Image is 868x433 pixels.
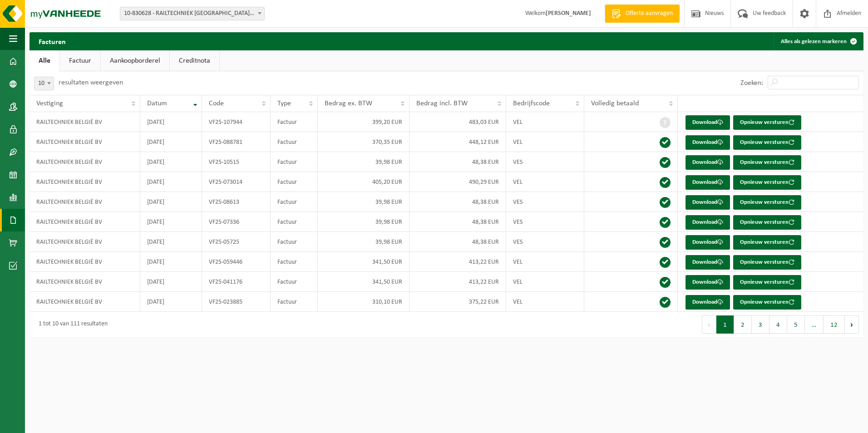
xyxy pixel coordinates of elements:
td: 399,20 EUR [318,112,409,132]
td: VEL [506,252,584,272]
td: VEL [506,172,584,192]
button: Opnieuw versturen [733,155,801,170]
button: Opnieuw versturen [733,255,801,270]
td: 341,50 EUR [318,252,409,272]
td: RAILTECHNIEK BELGIË BV [30,232,140,252]
span: Volledig betaald [591,100,639,107]
td: VES [506,152,584,172]
td: Factuur [271,252,318,272]
td: 39,98 EUR [318,192,409,212]
a: Alle [30,50,59,71]
td: Factuur [271,172,318,192]
td: 48,38 EUR [409,232,506,252]
span: Bedrag incl. BTW [416,100,468,107]
td: VF25-08613 [202,192,271,212]
td: RAILTECHNIEK BELGIË BV [30,272,140,292]
button: Opnieuw versturen [733,175,801,190]
button: Alles als gelezen markeren [774,32,863,50]
span: … [805,315,824,334]
button: 12 [824,315,845,334]
td: 483,03 EUR [409,112,506,132]
td: [DATE] [140,212,202,232]
td: 370,35 EUR [318,132,409,152]
a: Download [686,215,730,230]
span: Code [209,100,224,107]
a: Aankoopborderel [101,50,169,71]
span: 10-830628 - RAILTECHNIEK BELGIË BV - ARDOOIE [120,7,265,20]
span: Bedrijfscode [513,100,550,107]
td: [DATE] [140,132,202,152]
h2: Facturen [30,32,75,50]
button: Opnieuw versturen [733,235,801,250]
td: VF25-107944 [202,112,271,132]
td: 310,10 EUR [318,292,409,312]
button: Opnieuw versturen [733,215,801,230]
button: 1 [716,315,734,334]
button: Opnieuw versturen [733,275,801,290]
td: [DATE] [140,172,202,192]
span: 10-830628 - RAILTECHNIEK BELGIË BV - ARDOOIE [120,7,264,20]
td: 413,22 EUR [409,252,506,272]
span: 10 [35,77,54,90]
td: VEL [506,132,584,152]
span: Offerte aanvragen [623,9,675,18]
button: Next [845,315,859,334]
td: RAILTECHNIEK BELGIË BV [30,292,140,312]
td: Factuur [271,292,318,312]
td: [DATE] [140,272,202,292]
td: Factuur [271,272,318,292]
td: Factuur [271,152,318,172]
span: 10 [34,77,54,90]
a: Download [686,255,730,270]
label: resultaten weergeven [59,79,123,86]
td: Factuur [271,192,318,212]
td: VES [506,192,584,212]
button: 3 [752,315,769,334]
td: RAILTECHNIEK BELGIË BV [30,132,140,152]
td: VEL [506,292,584,312]
td: RAILTECHNIEK BELGIË BV [30,152,140,172]
button: Previous [702,315,716,334]
td: RAILTECHNIEK BELGIË BV [30,172,140,192]
td: 39,98 EUR [318,152,409,172]
div: 1 tot 10 van 111 resultaten [34,316,108,333]
a: Download [686,175,730,190]
td: 48,38 EUR [409,212,506,232]
td: 341,50 EUR [318,272,409,292]
button: 5 [787,315,805,334]
label: Zoeken: [740,79,763,87]
td: 375,22 EUR [409,292,506,312]
td: VF25-10515 [202,152,271,172]
td: VF25-059446 [202,252,271,272]
td: Factuur [271,232,318,252]
td: VF25-041176 [202,272,271,292]
td: 39,98 EUR [318,212,409,232]
a: Download [686,235,730,250]
a: Download [686,275,730,290]
td: 413,22 EUR [409,272,506,292]
a: Download [686,195,730,210]
td: 405,20 EUR [318,172,409,192]
td: VF25-088781 [202,132,271,152]
td: RAILTECHNIEK BELGIË BV [30,192,140,212]
a: Offerte aanvragen [605,5,680,23]
button: Opnieuw versturen [733,295,801,310]
a: Download [686,115,730,130]
button: 2 [734,315,752,334]
button: Opnieuw versturen [733,135,801,150]
a: Factuur [60,50,100,71]
span: Vestiging [36,100,63,107]
span: Bedrag ex. BTW [325,100,372,107]
td: 448,12 EUR [409,132,506,152]
td: [DATE] [140,232,202,252]
td: VF25-073014 [202,172,271,192]
td: RAILTECHNIEK BELGIË BV [30,252,140,272]
td: VES [506,232,584,252]
td: VEL [506,112,584,132]
button: Opnieuw versturen [733,115,801,130]
td: Factuur [271,212,318,232]
td: [DATE] [140,192,202,212]
td: [DATE] [140,252,202,272]
button: Opnieuw versturen [733,195,801,210]
span: Type [277,100,291,107]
